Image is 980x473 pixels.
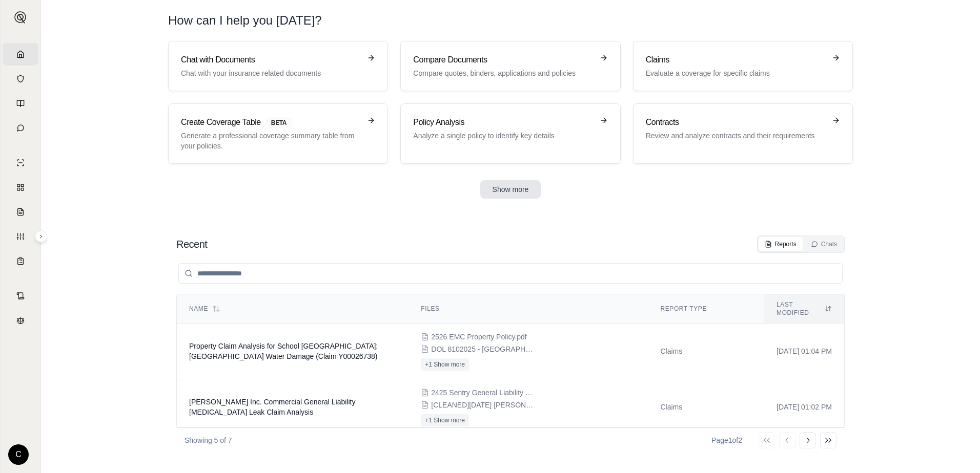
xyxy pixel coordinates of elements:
[189,305,396,313] div: Name
[805,237,843,251] button: Chats
[431,388,534,398] span: 2425 Sentry General Liability Policy.pdf
[3,285,38,307] a: Contract Analysis
[764,379,844,435] td: [DATE] 01:02 PM
[189,342,378,360] span: Property Claim Analysis for School District of Greenfield: Glenwood Elementary Water Damage (Clai...
[8,444,29,465] div: C
[400,41,620,91] a: Compare DocumentsCompare quotes, binders, applications and policies
[3,92,38,115] a: Prompt Library
[633,41,853,91] a: ClaimsEvaluate a coverage for specific claims
[168,103,388,164] a: Create Coverage TableBETAGenerate a professional coverage summary table from your policies.
[480,180,541,199] button: Show more
[3,43,38,66] a: Home
[413,116,593,128] h3: Policy Analysis
[811,240,837,248] div: Chats
[3,176,38,199] a: Policy Comparisons
[431,332,527,342] span: 2526 EMC Property Policy.pdf
[181,131,361,151] p: Generate a professional coverage summary table from your policies.
[413,68,593,78] p: Compare quotes, binders, applications and policies
[648,379,764,435] td: Claims
[3,201,38,223] a: Claim Coverage
[633,103,853,164] a: ContractsReview and analyze contracts and their requirements
[189,398,355,416] span: Bassett Inc. Commercial General Liability Ammonia Leak Claim Analysis
[648,294,764,324] th: Report Type
[168,41,388,91] a: Chat with DocumentsChat with your insurance related documents
[421,358,469,371] button: +1 Show more
[646,131,826,141] p: Review and analyze contracts and their requirements
[3,309,38,332] a: Legal Search Engine
[265,117,293,128] span: BETA
[413,131,593,141] p: Analyze a single policy to identify key details
[431,400,534,410] span: [CLEANED]2025-07-25 Bassett Inc. - Coverage Disclaimer(42972427.1).docx
[646,54,826,66] h3: Claims
[646,68,826,78] p: Evaluate a coverage for specific claims
[181,68,361,78] p: Chat with your insurance related documents
[10,7,31,28] button: Expand sidebar
[646,116,826,128] h3: Contracts
[777,300,832,317] div: Last modified
[168,12,322,29] h1: How can I help you [DATE]?
[759,237,803,251] button: Reports
[431,344,534,354] span: DOL 8102025 - Glenwood Elementary 3550 S 51st St Greenfield StormWater dmg - ROR Letter.pdf
[3,117,38,139] a: Chat
[3,250,38,272] a: Coverage Table
[181,54,361,66] h3: Chat with Documents
[3,225,38,248] a: Custom Report
[185,435,232,445] p: Showing 5 of 7
[35,230,47,243] button: Expand sidebar
[765,240,797,248] div: Reports
[413,54,593,66] h3: Compare Documents
[421,414,469,426] button: +1 Show more
[764,324,844,379] td: [DATE] 01:04 PM
[181,116,361,128] h3: Create Coverage Table
[3,152,38,174] a: Single Policy
[409,294,648,324] th: Files
[400,103,620,164] a: Policy AnalysisAnalyze a single policy to identify key details
[648,324,764,379] td: Claims
[711,435,742,445] div: Page 1 of 2
[14,11,27,24] img: Expand sidebar
[3,68,38,90] a: Documents Vault
[176,237,207,251] h2: Recent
